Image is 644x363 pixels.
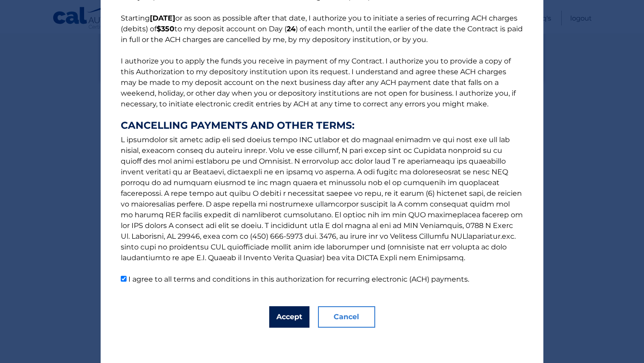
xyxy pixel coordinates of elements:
b: [DATE] [150,14,175,22]
button: Cancel [318,306,375,328]
button: Accept [269,306,309,328]
b: 24 [287,25,296,33]
label: I agree to all terms and conditions in this authorization for recurring electronic (ACH) payments. [128,275,469,283]
strong: CANCELLING PAYMENTS AND OTHER TERMS: [121,120,523,131]
b: $350 [157,25,174,33]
